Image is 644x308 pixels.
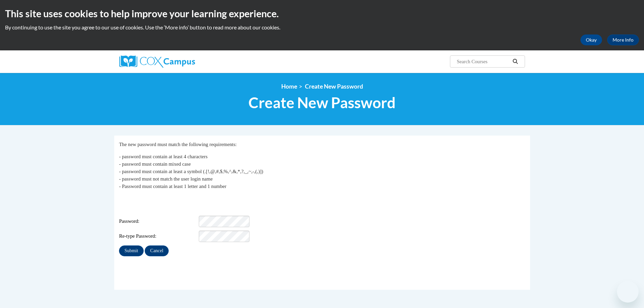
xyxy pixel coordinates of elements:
iframe: Button to launch messaging window [617,281,639,303]
span: The new password must match the following requirements: [119,142,237,147]
button: Search [510,57,520,66]
a: More Info [607,34,639,45]
input: Search Courses [456,57,510,66]
span: Re-type Password: [119,233,197,240]
img: Cox Campus [119,55,195,68]
p: By continuing to use the site you agree to our use of cookies. Use the ‘More info’ button to read... [5,24,639,31]
span: Create New Password [305,83,363,90]
span: Password: [119,218,197,225]
button: Okay [580,34,602,45]
h2: This site uses cookies to help improve your learning experience. [5,7,639,20]
span: Create New Password [248,94,396,112]
input: Submit [119,245,143,256]
a: Cox Campus [119,55,248,68]
a: Home [281,83,297,90]
span: - password must contain at least 4 characters - password must contain mixed case - password must ... [119,154,263,189]
input: Cancel [145,245,169,256]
